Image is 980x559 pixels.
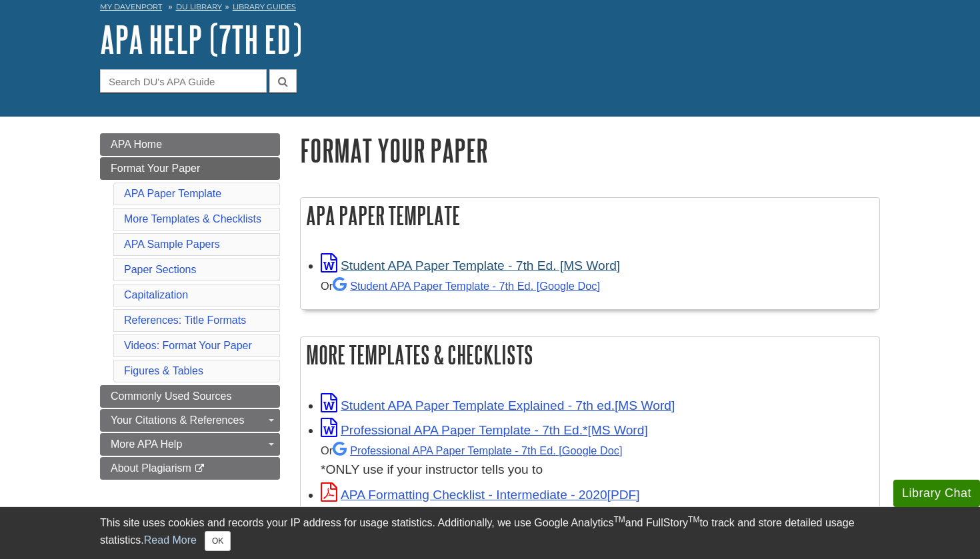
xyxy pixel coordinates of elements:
a: Videos: Format Your Paper [124,340,252,351]
a: APA Sample Papers [124,239,220,250]
span: More APA Help [111,438,182,450]
h1: Format Your Paper [300,133,880,167]
a: Capitalization [124,289,188,300]
span: Commonly Used Sources [111,390,231,402]
a: More Templates & Checklists [124,213,261,225]
small: Or [321,444,622,456]
a: Figures & Tables [124,365,203,376]
a: Link opens in new window [321,423,648,437]
a: Library Guides [233,2,296,11]
sup: TM [613,515,625,524]
a: About Plagiarism [100,457,280,480]
a: More APA Help [100,433,280,456]
div: This site uses cookies and records your IP address for usage statistics. Additionally, we use Goo... [100,515,880,551]
a: Student APA Paper Template - 7th Ed. [Google Doc] [333,280,600,292]
h2: More Templates & Checklists [301,337,879,372]
span: About Plagiarism [111,462,191,474]
a: Read More [144,534,197,546]
div: For 1st & 2nd year classes [321,505,873,524]
a: Link opens in new window [321,488,640,502]
a: My Davenport [100,1,162,13]
a: APA Home [100,133,280,156]
h2: APA Paper Template [301,198,879,233]
a: Link opens in new window [321,398,675,412]
a: Paper Sections [124,264,197,275]
button: Library Chat [893,480,980,507]
a: APA Help (7th Ed) [100,19,302,60]
span: APA Home [111,139,162,150]
div: *ONLY use if your instructor tells you to [321,440,873,480]
input: Search DU's APA Guide [100,69,267,93]
a: DU Library [176,2,222,11]
i: This link opens in a new window [194,464,205,473]
a: Your Citations & References [100,409,280,432]
a: Professional APA Paper Template - 7th Ed. [333,444,622,456]
a: Format Your Paper [100,157,280,180]
span: Format Your Paper [111,163,200,174]
small: Or [321,280,600,292]
div: Guide Page Menu [100,133,280,480]
a: Link opens in new window [321,259,620,273]
a: APA Paper Template [124,188,221,199]
span: Your Citations & References [111,414,244,426]
sup: TM [688,515,699,524]
a: Commonly Used Sources [100,385,280,408]
button: Close [205,531,231,551]
a: References: Title Formats [124,314,246,326]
